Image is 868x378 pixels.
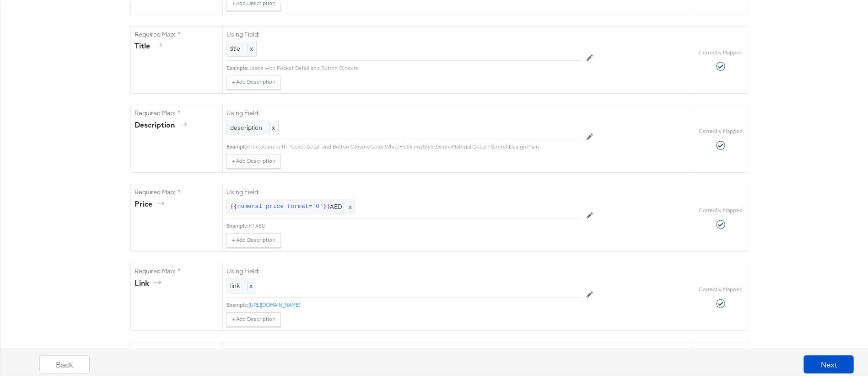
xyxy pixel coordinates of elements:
[135,28,219,37] label: Required Map: *
[226,106,581,115] label: Using Field:
[237,200,323,209] span: numeral price format='0'
[230,121,262,129] span: description
[699,47,743,54] label: Correctly Mapped
[248,42,253,50] span: x
[230,42,240,50] span: title
[135,106,219,115] label: Required Map: *
[699,204,743,212] label: Correctly Mapped
[248,220,581,227] div: 69 AED
[135,117,190,128] div: description
[247,279,253,287] span: x
[226,152,281,166] button: + Add Description
[226,265,581,273] label: Using Field:
[135,276,164,286] div: link
[248,299,300,306] a: [URL][DOMAIN_NAME]
[344,197,355,212] span: x
[226,141,248,148] div: Example:
[135,265,219,273] label: Required Map: *
[699,283,743,291] label: Correctly Mapped
[135,186,219,194] label: Required Map: *
[226,62,248,69] div: Example:
[230,200,237,209] span: {{
[226,28,581,37] label: Using Field:
[226,231,281,245] button: + Add Description
[135,197,167,207] div: price
[248,62,581,69] div: Jeans with Pocket Detail and Button Closure
[803,353,854,371] button: Next
[270,121,275,129] span: x
[226,186,581,194] label: Using Field:
[226,310,281,325] button: + Add Description
[323,200,330,209] span: }}
[248,141,581,148] div: Title:Jeans with Pocket Detail and Button ClosureColor:WhiteFit:SkinnyStyle:DenimMaterial:Cotton ...
[135,38,165,49] div: title
[226,73,281,87] button: + Add Description
[39,353,90,371] button: Back
[230,279,240,287] span: link
[699,125,743,133] label: Correctly Mapped
[226,220,248,227] div: Example:
[226,299,248,306] div: Example:
[230,200,351,209] span: AED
